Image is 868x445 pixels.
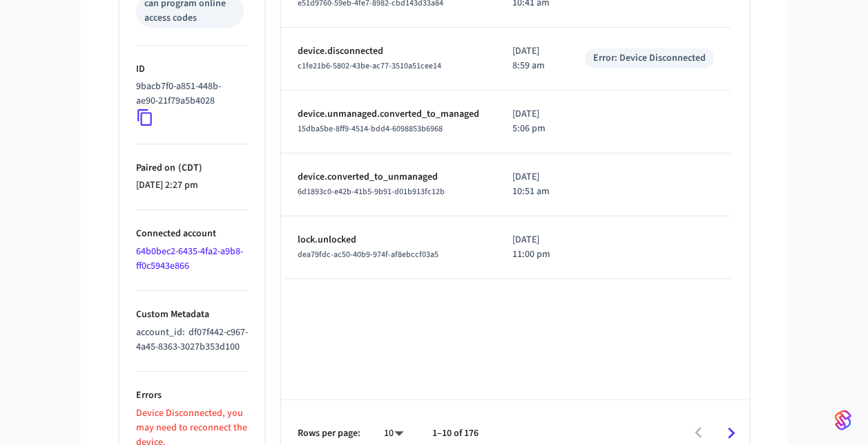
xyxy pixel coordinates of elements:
p: Rows per page: [298,426,360,441]
span: 15dba5be-8ff9-4514-bdd4-6098853b6968 [298,123,443,135]
p: [DATE] 8:59 am [512,44,552,73]
p: [DATE] 2:27 pm [136,178,248,193]
p: Connected account [136,227,248,241]
p: [DATE] 5:06 pm [512,107,552,136]
p: device.disconnected [298,44,479,59]
div: 10 [377,424,410,444]
span: df07f442-c967-4a45-8363-3027b353d100 [136,325,248,354]
p: account_id : [136,325,248,354]
p: [DATE] 11:00 pm [512,233,552,262]
p: 9bacb7f0-a851-448b-ae90-21f79a5b4028 [136,79,242,108]
a: 64b0bec2-6435-4fa2-a9b8-ff0c5943e866 [136,245,243,273]
p: lock.unlocked [298,233,479,247]
p: Custom Metadata [136,307,248,322]
p: Paired on [136,161,248,176]
img: SeamLogoGradient.69752ec5.svg [835,409,851,431]
p: Errors [136,388,248,403]
p: device.unmanaged.converted_to_managed [298,107,479,122]
p: 1–10 of 176 [432,426,479,441]
p: [DATE] 10:51 am [512,170,552,199]
div: Error: Device Disconnected [593,51,706,66]
span: c1fe21b6-5802-43be-ac77-3510a51cee14 [298,60,441,72]
span: 6d1893c0-e42b-41b5-9b91-d01b913fc12b [298,186,445,198]
p: device.converted_to_unmanaged [298,170,479,184]
p: ID [136,62,248,77]
span: dea79fdc-ac50-40b9-974f-af8ebccf03a5 [298,249,438,261]
span: ( CDT ) [175,161,202,175]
